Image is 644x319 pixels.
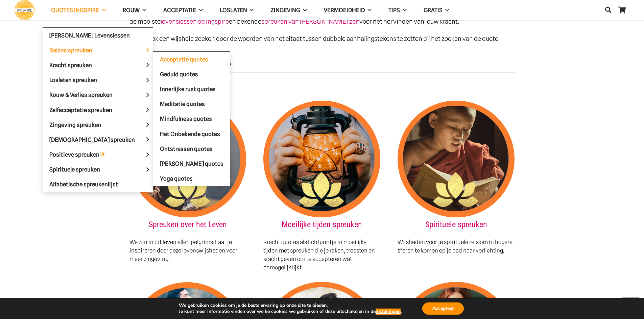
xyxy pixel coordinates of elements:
[43,162,153,177] a: Spirituele spreuken
[160,145,213,152] span: Ontstressen quotes
[49,121,113,128] span: Zingeving spreuken
[211,2,262,19] a: Loslaten
[161,18,229,25] a: levenslessen op Ingspire
[160,71,198,77] span: Geduld quotes
[43,73,153,87] a: Loslaten spreuken
[179,309,402,315] p: Je kunt meer informatie vinden over welke cookies we gebruiken of deze uitschakelen in de .
[153,82,230,97] a: Innerlijke rust quotes
[49,91,124,98] span: Rouw & Verlies spreuken
[160,101,205,107] span: Meditatie quotes
[155,2,211,19] a: Acceptatie
[43,132,153,147] a: [DEMOGRAPHIC_DATA] spreuken
[179,302,402,309] p: We gebruiken cookies om je de beste ervaring op onze site te bieden.
[153,97,230,111] a: Meditatie quotes
[43,87,153,102] a: Rouw & Verlies spreuken
[43,58,153,73] a: Kracht spreuken
[43,28,153,43] a: [PERSON_NAME] Levenslessen
[388,7,400,14] span: TIPS
[270,7,300,14] span: Zingeving
[263,238,380,272] p: Kracht quotes als lichtpuntje in moeilijke tijden met spreuken die je raken, troosten en kracht g...
[129,35,498,51] span: Je kan ook een wijsheid zoeken door de woorden van het citaat tussen dubbele aanhalingstekens te ...
[129,238,246,263] p: We zijn in dit leven allen pelgrims. Laat je inspireren door deze levenswijsheden voor meer zinge...
[315,2,380,19] a: VERMOEIDHEID
[149,220,227,229] a: Spreuken over het Leven
[262,2,315,19] a: Zingeving
[129,61,231,69] em: Veel plezier op jouw ontdekkingsreis!
[123,7,140,14] span: ROUW
[220,7,247,14] span: Loslaten
[43,43,153,58] a: Balans spreuken
[49,151,117,158] span: Positieve spreuken
[49,61,103,68] span: Kracht spreuken
[49,166,112,173] span: Spirituele spreuken
[51,7,99,14] span: QUOTES INGSPIRE
[49,32,130,38] span: [PERSON_NAME] Levenslessen
[43,117,153,132] a: Zingeving spreuken
[49,47,104,53] span: Balans spreuken
[153,156,230,171] a: [PERSON_NAME] quotes
[153,67,230,82] a: Geduld quotes
[160,115,212,122] span: Mindfulness quotes
[153,171,230,186] a: Yoga quotes
[398,238,515,255] p: Wijsheden voor je spirituele reis om in hogere sferen te komen op je pad naar verlichting.
[43,102,153,117] a: Zelfacceptatie spreuken
[49,181,118,188] span: Alfabetische spreukenlijst
[261,18,359,25] a: spreuken van [PERSON_NAME] zelf
[415,2,458,19] a: GRATIS
[398,101,515,217] img: Spirituele wijsheden van Ingspire het zingevingsplatform voor spirituele diepgang
[424,7,443,14] span: GRATIS
[100,151,105,157] img: ✨
[49,77,109,83] span: Loslaten spreuken
[324,7,365,14] span: VERMOEIDHEID
[422,302,464,315] button: Accepteer
[160,86,216,92] span: Innerlijke rust quotes
[43,2,114,19] a: QUOTES INGSPIRE
[376,309,401,315] button: instellingen
[380,2,415,19] a: TIPS
[153,52,230,67] a: Acceptatie quotes
[153,141,230,156] a: Ontstressen quotes
[601,2,615,18] a: Zoeken
[425,220,487,229] a: Spirituele spreuken
[160,175,193,182] span: Yoga quotes
[153,127,230,141] a: Het Onbekende quotes
[129,76,515,94] h2: Kies een spreuken thema
[282,220,362,229] a: Moeilijke tijden spreuken
[160,130,220,137] span: Het Onbekende quotes
[160,56,208,62] span: Acceptatie quotes
[163,7,196,14] span: Acceptatie
[43,147,153,162] a: Positieve spreuken✨
[160,160,223,167] span: [PERSON_NAME] quotes
[153,111,230,126] a: Mindfulness quotes
[49,106,124,113] span: Zelfacceptatie spreuken
[43,177,153,192] a: Alfabetische spreukenlijst
[622,297,639,314] a: Terug naar top
[114,2,155,19] a: ROUW
[263,101,380,217] img: lichtpuntjes voor in donkere tijden
[49,136,146,143] span: [DEMOGRAPHIC_DATA] spreuken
